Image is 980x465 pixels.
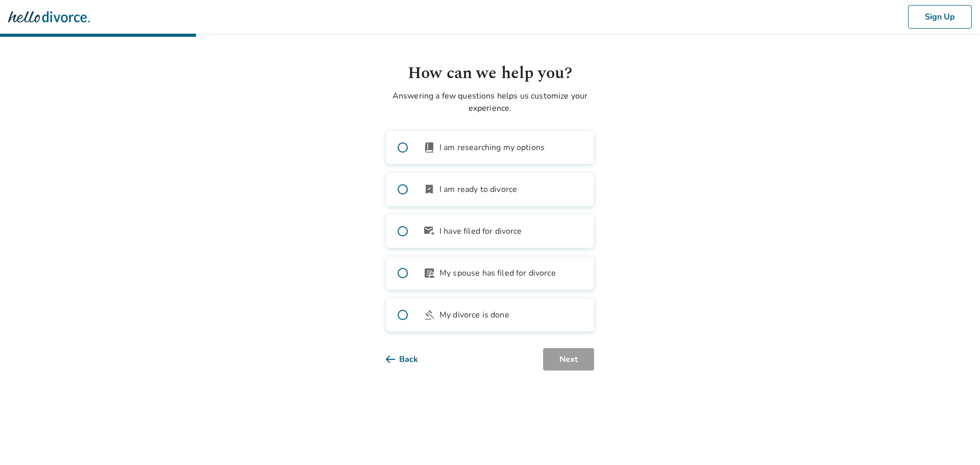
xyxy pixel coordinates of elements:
[423,183,435,195] span: bookmark_check
[439,267,556,279] span: My spouse has filed for divorce
[386,61,594,86] h1: How can we help you?
[423,225,435,237] span: outgoing_mail
[386,90,594,114] p: Answering a few questions helps us customize your experience.
[423,267,435,279] span: article_person
[386,348,434,371] button: Back
[543,348,594,371] button: Next
[423,309,435,321] span: gavel
[929,416,980,465] iframe: Chat Widget
[439,183,517,195] span: I am ready to divorce
[439,225,522,237] span: I have filed for divorce
[908,5,972,29] button: Sign Up
[439,141,545,154] span: I am researching my options
[8,7,90,27] img: Hello Divorce Logo
[423,141,435,154] span: book_2
[439,309,509,321] span: My divorce is done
